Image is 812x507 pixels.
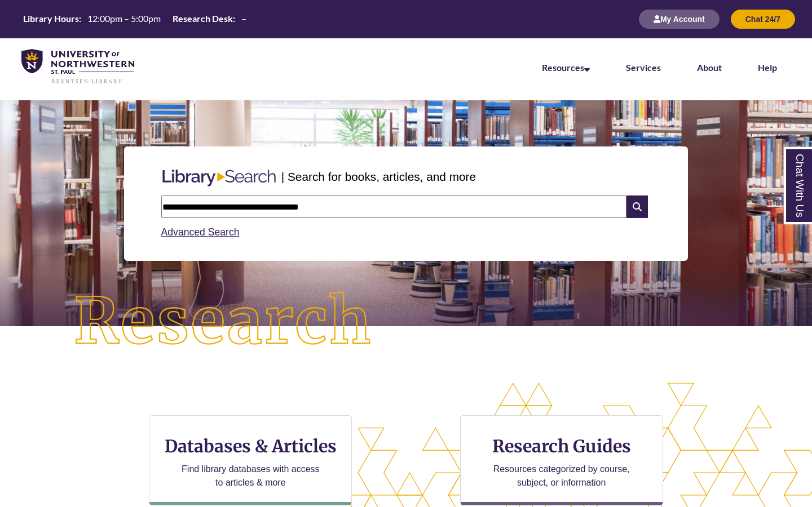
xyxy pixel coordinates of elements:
img: Libary Search [157,165,281,191]
p: Find library databases with access to articles & more [177,462,324,490]
img: Research [41,259,406,385]
th: Library Hours: [19,12,83,25]
span: – [241,13,246,24]
table: Hours Today [19,12,251,25]
button: Chat 24/7 [731,10,795,29]
a: Advanced Search [161,226,240,238]
a: My Account [639,14,720,24]
a: Databases & Articles Find library databases with access to articles & more [149,415,352,505]
a: Hours Today [19,12,251,26]
h3: Databases & Articles [158,435,342,457]
th: Research Desk: [168,12,237,25]
a: Help [758,62,777,73]
img: UNWSP Library Logo [21,49,134,84]
p: Resources categorized by course, subject, or information [488,462,635,490]
a: About [697,62,722,73]
a: Services [626,62,661,73]
a: Chat 24/7 [731,14,795,24]
span: 12:00pm – 5:00pm [87,13,161,24]
button: My Account [639,10,720,29]
h3: Research Guides [470,435,654,457]
a: Research Guides Resources categorized by course, subject, or information [460,415,663,505]
p: | Search for books, articles, and more [281,168,476,185]
a: Resources [542,62,590,73]
i: Search [626,195,648,218]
